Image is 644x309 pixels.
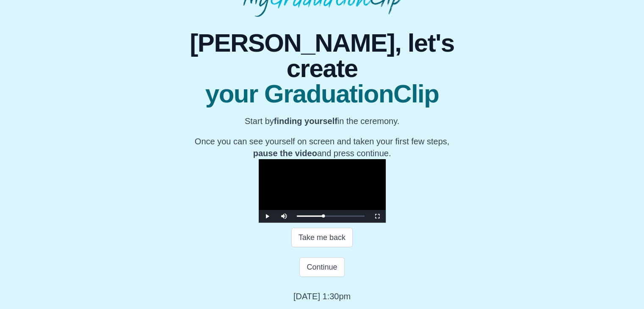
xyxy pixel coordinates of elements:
b: pause the video [253,149,317,158]
span: [PERSON_NAME], let's create [161,30,483,81]
button: Continue [299,257,344,277]
button: Fullscreen [369,210,386,223]
p: Once you can see yourself on screen and taken your first few steps, and press continue. [161,135,483,159]
p: [DATE] 1:30pm [293,290,351,302]
div: Video Player [259,159,386,223]
b: finding yourself [274,116,337,126]
p: Start by in the ceremony. [161,115,483,127]
span: your GraduationClip [161,81,483,107]
button: Take me back [291,228,353,247]
button: Play [259,210,276,223]
button: Mute [276,210,293,223]
div: Progress Bar [297,215,365,217]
